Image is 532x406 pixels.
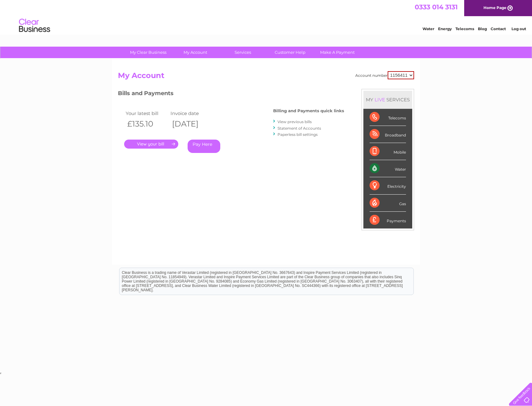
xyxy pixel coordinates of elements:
[278,132,318,137] a: Paperless bill settings
[370,143,406,160] div: Mobile
[124,140,178,149] a: .
[278,126,321,131] a: Statement of Accounts
[123,47,174,58] a: My Clear Business
[217,47,268,58] a: Services
[19,16,50,35] img: logo.png
[370,109,406,126] div: Telecoms
[124,109,169,118] td: Your latest bill
[264,47,316,58] a: Customer Help
[370,126,406,143] div: Broadband
[370,160,406,177] div: Water
[170,47,221,58] a: My Account
[278,119,312,124] a: View previous bills
[455,26,474,31] a: Telecoms
[373,97,386,103] div: LIVE
[119,3,413,30] div: Clear Business is a trading name of Verastar Limited (registered in [GEOGRAPHIC_DATA] No. 3667643...
[169,109,214,118] td: Invoice date
[478,26,487,31] a: Blog
[124,118,169,130] th: £135.10
[511,26,526,31] a: Log out
[188,140,220,153] a: Pay Here
[169,118,214,130] th: [DATE]
[273,108,344,113] h4: Billing and Payments quick links
[118,89,344,100] h3: Bills and Payments
[363,91,412,108] div: MY SERVICES
[438,26,452,31] a: Energy
[370,195,406,212] div: Gas
[491,26,506,31] a: Contact
[118,71,414,83] h2: My Account
[422,26,434,31] a: Water
[312,47,363,58] a: Make A Payment
[355,71,414,79] div: Account number
[415,3,458,11] a: 0333 014 3131
[370,212,406,228] div: Payments
[370,177,406,194] div: Electricity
